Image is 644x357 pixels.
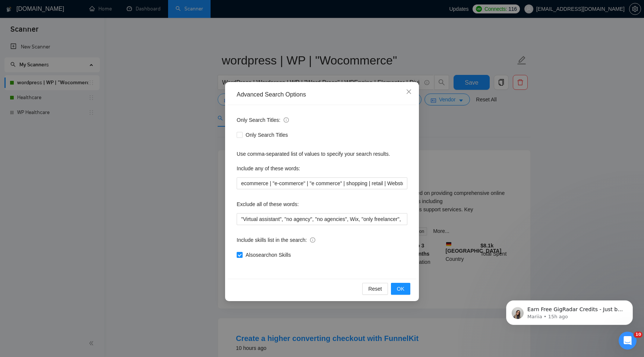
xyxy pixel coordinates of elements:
[619,332,637,350] iframe: Intercom live chat
[237,162,300,174] label: Include any of these words:
[237,116,289,124] span: Only Search Titles:
[284,117,289,123] span: info-circle
[406,89,412,95] span: close
[399,82,419,102] button: Close
[237,198,299,210] label: Exclude all of these words:
[237,91,407,99] div: Advanced Search Options
[243,251,294,259] span: Also search on Skills
[634,332,643,338] span: 10
[310,237,315,243] span: info-circle
[368,285,382,293] span: Reset
[243,131,291,139] span: Only Search Titles
[495,285,644,337] iframe: Intercom notifications message
[237,150,407,158] div: Use comma-separated list of values to specify your search results.
[362,283,388,295] button: Reset
[397,285,404,293] span: OK
[237,236,315,244] span: Include skills list in the search:
[391,283,410,295] button: OK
